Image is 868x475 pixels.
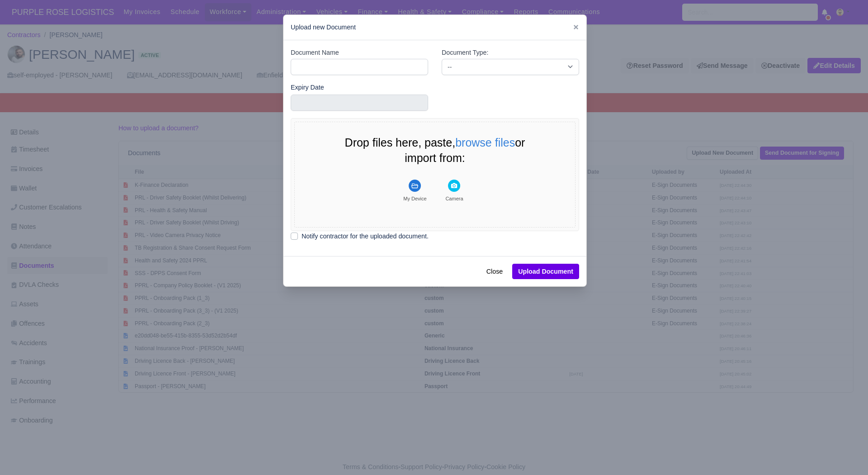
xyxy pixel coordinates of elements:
div: File Uploader [291,118,579,231]
div: Drop files here, paste, or import from: [326,135,543,166]
iframe: Chat Widget [823,432,868,475]
div: My Device [403,195,426,202]
div: Camera [445,195,463,202]
button: Upload Document [512,264,579,279]
label: Expiry Date [291,82,324,93]
button: browse files [455,137,515,148]
button: Close [481,264,509,279]
div: Upload new Document [283,15,586,40]
label: Document Type: [442,47,488,58]
label: Notify contractor for the uploaded document. [302,231,429,242]
label: Document Name [291,47,339,58]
